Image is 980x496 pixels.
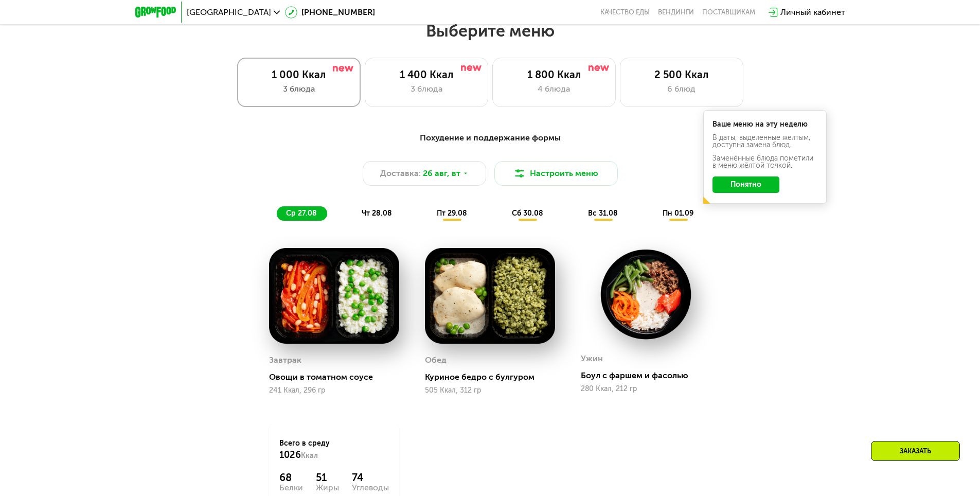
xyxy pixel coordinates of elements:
[581,385,711,393] div: 280 Ккал, 212 гр
[712,134,817,149] div: В даты, выделенные желтым, доступна замена блюд.
[279,484,303,492] div: Белки
[316,484,339,492] div: Жиры
[512,209,543,218] span: сб 30.08
[581,351,603,366] div: Ужин
[494,161,618,186] button: Настроить меню
[279,449,301,460] span: 1026
[279,471,303,484] div: 68
[352,471,389,484] div: 74
[301,451,318,460] span: Ккал
[588,209,618,218] span: вс 31.08
[269,386,399,395] div: 241 Ккал, 296 гр
[376,83,477,95] div: 3 блюда
[503,83,605,95] div: 4 блюда
[425,386,555,395] div: 505 Ккал, 312 гр
[285,6,375,19] a: [PHONE_NUMBER]
[248,83,350,95] div: 3 блюда
[712,155,817,169] div: Заменённые блюда пометили в меню жёлтой точкой.
[780,6,845,19] div: Личный кабинет
[286,209,317,218] span: ср 27.08
[269,372,407,382] div: Овощи в томатном соусе
[871,441,960,461] div: Заказать
[423,167,460,180] span: 26 авг, вт
[712,121,817,128] div: Ваше меню на эту неделю
[269,352,301,368] div: Завтрак
[712,176,779,193] button: Понятно
[279,438,389,461] div: Всего в среду
[425,352,447,368] div: Обед
[581,370,719,381] div: Боул с фаршем и фасолью
[631,83,733,95] div: 6 блюд
[380,167,421,180] span: Доставка:
[362,209,392,218] span: чт 28.08
[248,68,350,81] div: 1 000 Ккал
[600,8,650,16] a: Качество еды
[352,484,389,492] div: Углеводы
[437,209,467,218] span: пт 29.08
[186,132,795,145] div: Похудение и поддержание формы
[663,209,693,218] span: пн 01.09
[316,471,339,484] div: 51
[702,8,755,16] div: поставщикам
[187,8,271,16] span: [GEOGRAPHIC_DATA]
[425,372,563,382] div: Куриное бедро с булгуром
[33,21,947,41] h2: Выберите меню
[376,68,477,81] div: 1 400 Ккал
[503,68,605,81] div: 1 800 Ккал
[631,68,733,81] div: 2 500 Ккал
[658,8,694,16] a: Вендинги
